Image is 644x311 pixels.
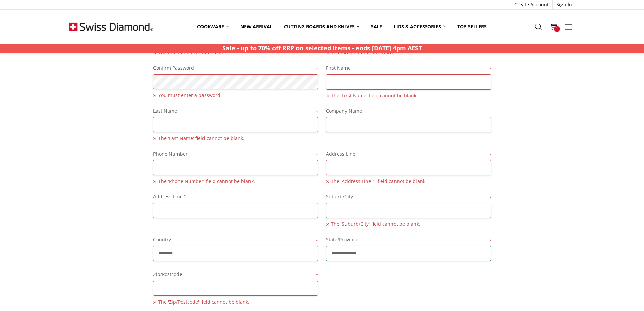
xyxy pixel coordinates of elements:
a: 1 [546,18,561,35]
a: Sale [365,19,388,34]
span: The 'Last Name' field cannot be blank. [153,134,318,142]
label: Suburb/City [326,193,491,200]
label: Last Name [153,107,318,115]
label: Address Line 1 [326,150,491,158]
span: The 'First Name' field cannot be blank. [326,92,491,100]
label: State/Province [326,236,491,243]
img: Free Shipping On Every Order [69,10,153,44]
label: Company Name [326,107,491,115]
span: The 'Phone Number' field cannot be blank. [153,177,318,185]
span: The 'Address Line 1' field cannot be blank. [326,177,491,185]
a: Cutting boards and knives [278,19,365,34]
label: Zip/Postcode [153,271,318,278]
label: Phone Number [153,150,318,158]
a: Top Sellers [452,19,493,34]
span: The 'Zip/Postcode' field cannot be blank. [153,298,318,306]
label: First Name [326,64,491,72]
a: Lids & Accessories [388,19,451,34]
span: 1 [554,26,560,32]
a: Cookware [191,19,235,34]
label: Confirm Password [153,64,318,72]
span: You must enter a password. [153,91,318,99]
strong: Sale - up to 70% off RRP on selected items - ends [DATE] 4pm AEST [222,44,422,52]
span: The 'Suburb/City' field cannot be blank. [326,220,491,228]
label: Address Line 2 [153,193,318,200]
label: Country [153,236,318,243]
a: New arrival [235,19,278,34]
